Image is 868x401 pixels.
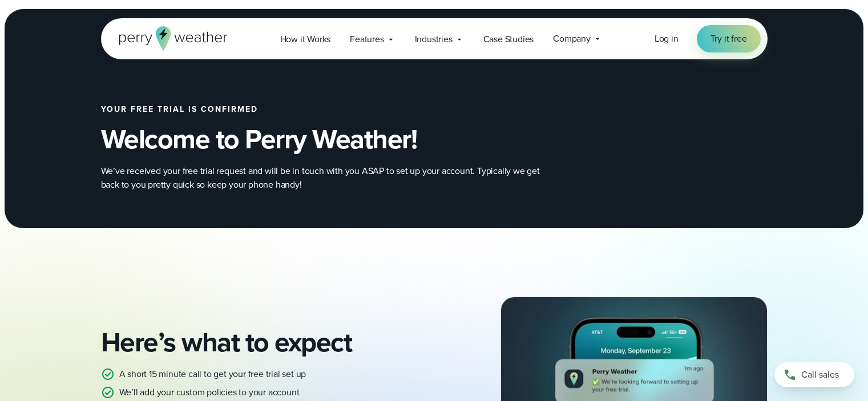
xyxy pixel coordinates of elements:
h2: Welcome to Perry Weather! [101,123,596,155]
span: Features [350,33,383,46]
h2: Here’s what to expect [101,326,425,358]
a: Log in [655,32,679,46]
p: A short 15 minute call to get your free trial set up [119,367,306,381]
h2: Your free trial is confirmed [101,105,596,114]
a: How it Works [271,27,341,51]
a: Try it free [697,25,761,52]
span: Try it free [710,32,747,46]
p: We’ve received your free trial request and will be in touch with you ASAP to set up your account.... [101,164,558,192]
span: Case Studies [483,33,534,46]
span: Call sales [801,368,839,382]
span: How it Works [280,33,331,46]
a: Case Studies [474,27,544,51]
span: Industries [415,33,453,46]
p: We’ll add your custom policies to your account [119,386,300,399]
a: Call sales [774,362,854,387]
span: Company [553,32,591,46]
